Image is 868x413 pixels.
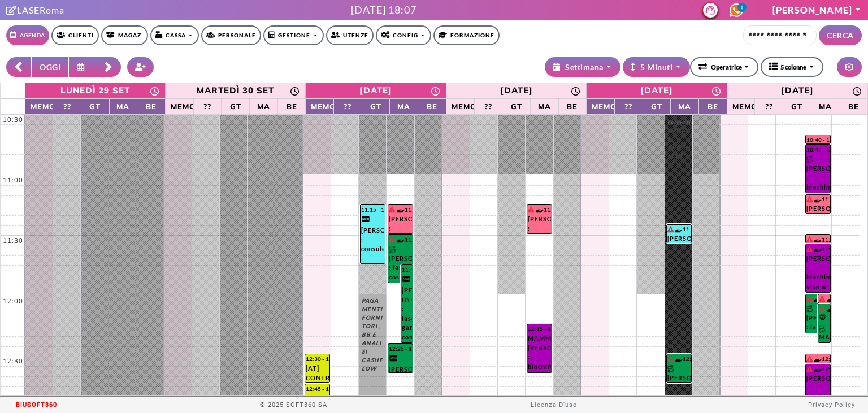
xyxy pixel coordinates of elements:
i: Il cliente ha degli insoluti [806,296,813,302]
span: ?? [758,100,780,113]
div: [PERSON_NAME] : laser deltoidi -m [806,304,830,333]
a: 1 ottobre 2025 [306,83,445,98]
a: Clicca per andare alla pagina di firmaLASERoma [6,5,64,15]
a: 30 settembre 2025 [166,83,305,98]
i: Categoria cliente: Nuovo [361,215,370,224]
img: PERCORSO [819,325,827,333]
div: [PERSON_NAME] : biochimica viso w [806,154,830,193]
div: [DATE] [640,84,673,97]
img: PERCORSO [389,246,397,253]
a: Config [376,25,431,45]
span: GT [84,100,106,113]
div: FORMAZIONE FUORI SEDE [668,118,689,164]
div: [AT] CONTROLLO CASSA Inserimento spese reali della settimana (da [DATE] a [DATE]) [306,364,329,382]
div: 11:15 - 11:30 [389,205,412,214]
div: 12:30 [1,356,25,366]
div: 10:45 - 11:10 [806,145,830,154]
span: MA [533,100,555,113]
span: Memo [28,100,50,113]
span: GT [365,100,387,113]
i: Il cliente ha degli insoluti [528,206,534,212]
div: [DATE] [359,84,392,97]
span: ?? [197,100,219,113]
div: [PERSON_NAME] : laser inguine completo [667,364,691,382]
a: Personale [201,25,261,45]
div: [PERSON_NAME]\'ONISE : laser inguine completo [389,354,412,372]
div: 11:15 - 11:45 [361,205,384,214]
div: 11:00 [1,175,25,185]
span: GT [505,100,527,113]
a: 4 ottobre 2025 [727,83,867,98]
div: [PERSON_NAME] : controllo viso [389,214,412,233]
a: 29 settembre 2025 [25,83,165,98]
div: [PERSON_NAME] : biochimica collo anteriore m [806,374,830,412]
i: Clicca per andare alla pagina di firma [6,6,17,15]
a: 3 ottobre 2025 [587,83,726,98]
div: 12:25 - 12:40 [389,345,412,353]
i: Categoria cliente: Nuovo [402,275,411,284]
i: Il cliente ha degli insoluti [819,296,825,302]
span: BE [702,100,724,113]
span: MA [814,100,836,113]
button: Crea nuovo contatto rapido [127,57,154,77]
i: Il cliente ha degli insoluti [806,236,813,242]
span: ?? [478,100,500,113]
span: MA [112,100,134,113]
span: MA [253,100,275,113]
div: MARIANGELA VITA : laser braccia -w [819,314,830,342]
span: Memo [589,100,611,113]
div: [PERSON_NAME] : controllo glutei [528,214,551,233]
div: [DATE] [500,84,533,97]
div: 10:30 [1,115,25,124]
img: PERCORSO [667,365,675,373]
div: [AT] NOTE Scaricare le fatture estere di meta e indeed e inviarle a trincia [306,394,329,412]
div: 12:30 - 12:35 [806,355,862,362]
div: 12:00 [1,296,25,306]
div: [PERSON_NAME] : laser cosce [389,244,412,283]
div: 12:05 - 12:25 [819,305,830,313]
i: Il cliente ha degli insoluti [667,356,674,362]
div: 12:15 - 12:40 [528,325,551,333]
div: Settimana [553,61,604,73]
i: Categoria cliente: Nuovo [389,354,398,363]
a: 2 ottobre 2025 [446,83,586,98]
i: Il cliente ha degli insoluti [806,356,813,362]
div: martedì 30 set [197,84,274,97]
span: Memo [449,100,471,113]
a: Magaz. [101,25,148,45]
div: 11:30 - 11:35 [806,235,862,242]
div: [DATE] 18:07 [351,2,416,18]
div: MAMMA [PERSON_NAME] : biochimica viso w [528,334,551,372]
img: PERCORSO [806,156,814,164]
div: [PERSON_NAME] : biochimica viso w [806,254,830,292]
div: 11:15 - 11:30 [528,205,551,214]
div: [PERSON_NAME] : controllo viso [806,204,830,213]
i: Il cliente ha degli insoluti [806,246,813,252]
span: BE [140,100,162,113]
div: [PERSON_NAME]\'ONISE : consulenza - diagnosi [361,214,384,263]
input: Cerca cliente... [743,25,817,45]
span: ?? [618,100,640,113]
span: ?? [337,100,359,113]
div: [DATE] [781,84,814,97]
span: GT [646,100,668,113]
a: Agenda [6,25,49,45]
div: lunedì 29 set [60,84,130,97]
a: Formazione [433,25,500,45]
span: BE [421,100,443,113]
span: MA [393,100,415,113]
span: MA [674,100,696,113]
div: 11:10 - 11:20 [806,195,830,204]
img: PERCORSO [806,305,814,313]
div: 12:35 - 13:00 [806,365,830,373]
div: 5 Minuti [631,61,672,73]
i: Il cliente ha degli insoluti [819,306,825,312]
div: 11:30 - 11:55 [389,235,412,244]
i: Il cliente ha degli insoluti [806,366,813,372]
div: PAGAMENTI FORNITORI , BB E ANALISI CASHFLOW [362,296,383,376]
a: Clienti [51,25,99,45]
div: 11:30 [1,236,25,246]
i: Il cliente ha degli insoluti [806,196,813,202]
div: 11:25 - 11:35 [667,225,691,234]
i: Il cliente ha degli insoluti [389,206,395,212]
